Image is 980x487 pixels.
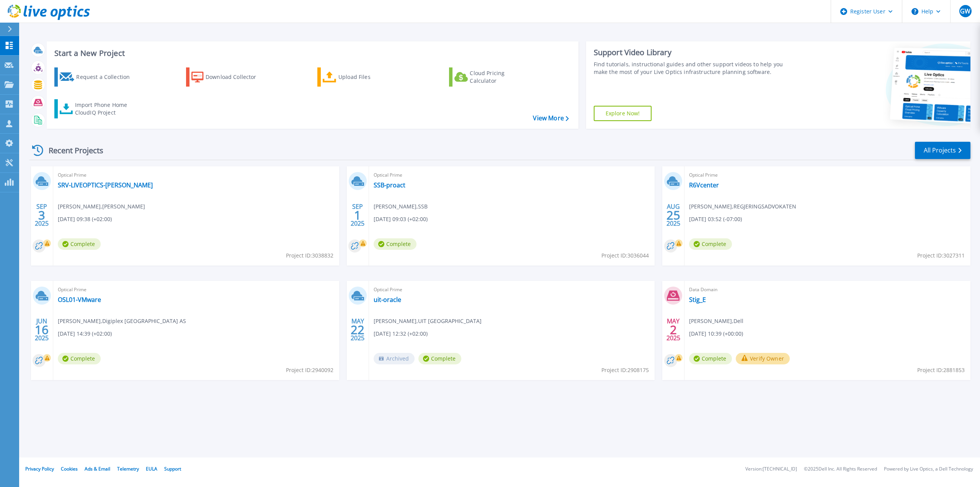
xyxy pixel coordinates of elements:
span: [PERSON_NAME] , SSB [374,202,428,211]
span: Project ID: 3038832 [286,251,333,260]
div: SEP 2025 [350,201,365,229]
span: [PERSON_NAME] , Dell [689,317,743,325]
a: Cookies [61,466,78,472]
li: Version: [TECHNICAL_ID] [745,467,797,472]
a: Request a Collection [54,67,140,87]
span: Complete [58,353,101,364]
span: 3 [38,212,45,218]
a: Stig_E [689,296,706,303]
span: Data Domain [689,285,966,294]
span: Optical Prime [689,171,966,179]
span: [PERSON_NAME] , REGJERINGSADVOKATEN [689,202,796,211]
div: Find tutorials, instructional guides and other support videos to help you make the most of your L... [594,61,792,76]
span: Complete [689,238,732,250]
span: Project ID: 3027311 [917,251,965,260]
div: Import Phone Home CloudIQ Project [75,101,135,116]
span: [PERSON_NAME] , Digiplex [GEOGRAPHIC_DATA] AS [58,317,186,325]
span: 22 [351,326,364,333]
div: Cloud Pricing Calculator [470,69,531,85]
span: [DATE] 10:39 (+00:00) [689,330,743,338]
button: Verify Owner [736,353,790,364]
li: © 2025 Dell Inc. All Rights Reserved [804,467,877,472]
li: Powered by Live Optics, a Dell Technology [884,467,973,472]
a: uit-oracle [374,296,401,303]
a: Privacy Policy [25,466,54,472]
a: All Projects [915,142,970,159]
div: MAY 2025 [350,316,365,344]
a: Upload Files [317,67,403,87]
div: SEP 2025 [34,201,49,229]
span: Optical Prime [58,285,335,294]
a: Explore Now! [594,106,652,121]
a: Download Collector [186,67,271,87]
div: Download Collector [206,69,267,85]
span: Project ID: 2908175 [601,366,649,374]
span: Project ID: 2940092 [286,366,333,374]
span: 2 [670,326,677,333]
span: [PERSON_NAME] , [PERSON_NAME] [58,202,145,211]
div: Support Video Library [594,48,792,57]
span: 25 [666,212,680,218]
span: Optical Prime [374,171,650,179]
div: MAY 2025 [666,316,681,344]
span: Archived [374,353,415,364]
span: Complete [58,238,101,250]
span: [DATE] 03:52 (-07:00) [689,215,742,223]
a: Cloud Pricing Calculator [449,67,534,87]
div: Recent Projects [29,141,114,160]
span: [PERSON_NAME] , UIT [GEOGRAPHIC_DATA] [374,317,482,325]
a: EULA [146,466,157,472]
a: SRV-LIVEOPTICS-[PERSON_NAME] [58,181,153,189]
span: GW [960,8,970,14]
span: [DATE] 12:32 (+02:00) [374,330,428,338]
div: Upload Files [338,69,400,85]
span: [DATE] 09:38 (+02:00) [58,215,112,223]
div: Request a Collection [76,69,137,85]
a: Telemetry [117,466,139,472]
span: [DATE] 09:03 (+02:00) [374,215,428,223]
span: Optical Prime [58,171,335,179]
span: Complete [374,238,416,250]
span: Project ID: 3036044 [601,251,649,260]
a: Support [164,466,181,472]
span: 16 [35,326,49,333]
span: Complete [418,353,461,364]
h3: Start a New Project [54,49,568,57]
a: SSB-proact [374,181,405,189]
span: 1 [354,212,361,218]
span: Project ID: 2881853 [917,366,965,374]
div: AUG 2025 [666,201,681,229]
span: Complete [689,353,732,364]
a: Ads & Email [85,466,110,472]
div: JUN 2025 [34,316,49,344]
span: Optical Prime [374,285,650,294]
a: R6Vcenter [689,181,719,189]
span: [DATE] 14:39 (+02:00) [58,330,112,338]
a: OSL01-VMware [58,296,101,303]
a: View More [533,115,568,122]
